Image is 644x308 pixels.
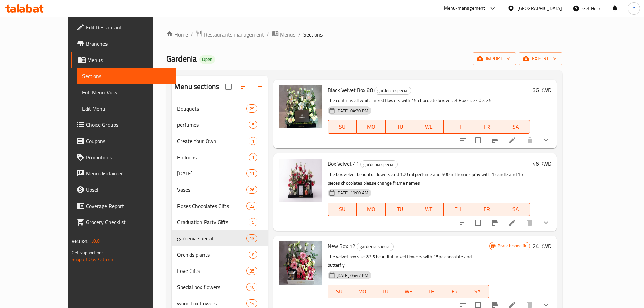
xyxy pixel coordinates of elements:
span: MO [354,287,371,297]
div: gardenia special [357,243,394,251]
span: Black Velvet Box 88 [328,85,373,95]
span: Edit Menu [82,104,170,113]
span: Select to update [471,216,485,230]
button: MO [357,120,385,134]
div: items [246,267,257,275]
a: Grocery Checklist [71,214,176,230]
div: perfumes5 [172,117,268,133]
span: 1 [249,154,257,161]
h6: 46 KWD [533,159,551,168]
span: TU [388,204,412,214]
a: Edit menu item [508,136,516,144]
button: export [519,52,562,65]
div: Orchids piants [177,251,249,259]
span: [DATE] 05:47 PM [334,272,371,279]
span: 1 [249,138,257,144]
button: Add section [252,78,268,95]
span: TH [446,122,470,132]
p: The velvet box size 28.5 beautiful mixed flowers with 15pc chocolate and butterfly [328,253,489,269]
span: TU [388,122,412,132]
button: sort-choices [455,132,471,148]
span: [DATE] 04:30 PM [334,108,371,114]
span: 5 [249,219,257,226]
span: WE [400,287,417,297]
span: Graduation Party Gifts [177,218,249,226]
a: Coverage Report [71,198,176,214]
a: Edit Menu [77,100,176,117]
div: wood box flowers [177,299,246,307]
span: Branches [86,40,170,48]
span: TU [377,287,394,297]
span: SA [469,287,486,297]
a: Full Menu View [77,84,176,100]
button: WE [414,120,443,134]
div: gardenia special [374,87,411,95]
a: Sections [77,68,176,84]
button: WE [414,203,443,216]
button: show more [538,215,554,231]
span: WE [417,204,440,214]
h6: 36 KWD [533,85,551,95]
span: 8 [249,252,257,258]
span: 1.0.0 [89,237,100,245]
div: items [249,137,257,145]
span: Version: [72,237,88,245]
span: Open [199,56,215,62]
button: TH [444,120,472,134]
img: Black Velvet Box 88 [279,85,322,128]
div: items [246,283,257,291]
button: FR [472,120,501,134]
span: Vases [177,186,246,194]
p: The contains all white mixed flowers with 15 chocolate box velvet Box size 40 × 25 [328,96,530,105]
div: Roses Chocolates Gifts22 [172,198,268,214]
button: SA [501,120,530,134]
div: items [246,104,257,113]
a: Menus [272,30,295,39]
div: gardenia special13 [172,230,268,246]
span: gardenia special [357,243,393,251]
div: items [246,299,257,307]
img: New Box 12 [279,241,322,285]
span: MO [359,204,383,214]
li: / [298,30,301,39]
span: Choice Groups [86,121,170,129]
button: TU [386,120,414,134]
div: items [246,186,257,194]
div: Balloons1 [172,149,268,165]
button: show more [538,132,554,148]
span: 16 [247,284,257,290]
span: Upsell [86,186,170,194]
h2: Menu sections [174,81,219,92]
div: items [246,202,257,210]
button: MO [357,203,385,216]
span: Menu disclaimer [86,169,170,177]
span: 5 [249,122,257,128]
a: Promotions [71,149,176,165]
div: Special box flowers16 [172,279,268,295]
span: 26 [247,187,257,193]
div: items [249,121,257,129]
button: WE [397,285,420,298]
a: Coupons [71,133,176,149]
span: Get support on: [72,248,103,257]
button: delete [522,215,538,231]
span: 13 [247,235,257,242]
div: Special box flowers [177,283,246,291]
div: items [249,251,257,259]
span: MO [359,122,383,132]
button: SU [328,203,357,216]
span: Restaurants management [204,30,264,39]
button: FR [443,285,466,298]
a: Branches [71,35,176,52]
span: SU [331,287,348,297]
span: FR [475,122,498,132]
span: Create Your Own [177,137,249,145]
li: / [191,30,193,39]
span: Box Velvet 41 [328,159,359,169]
img: Box Velvet 41 [279,159,322,202]
div: Graduation Party Gifts5 [172,214,268,230]
span: Y [633,5,635,12]
span: New Box 12 [328,241,355,251]
button: sort-choices [455,215,471,231]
